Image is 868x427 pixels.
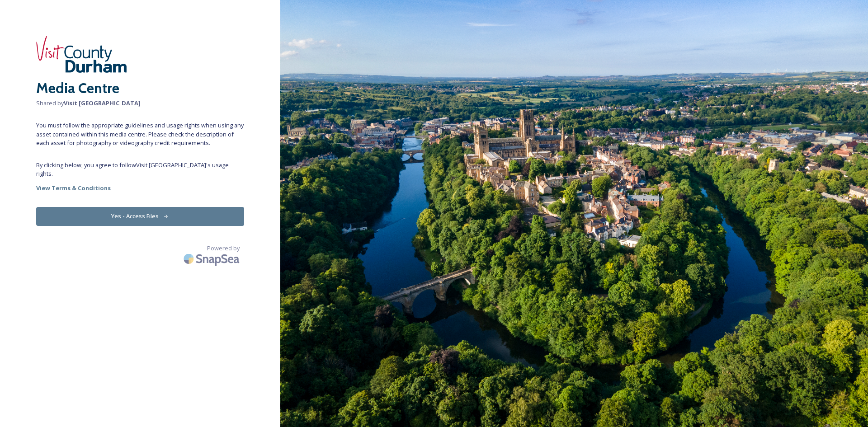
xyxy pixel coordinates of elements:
[36,184,111,192] strong: View Terms & Conditions
[36,36,127,73] img: header-logo.png
[36,161,244,178] span: By clicking below, you agree to follow Visit [GEOGRAPHIC_DATA] 's usage rights.
[36,207,244,225] button: Yes - Access Files
[36,183,244,193] a: View Terms & Conditions
[207,244,240,253] span: Powered by
[36,99,244,108] span: Shared by
[64,99,141,107] strong: Visit [GEOGRAPHIC_DATA]
[36,77,244,99] h2: Media Centre
[181,248,244,269] img: SnapSea Logo
[36,121,244,147] span: You must follow the appropriate guidelines and usage rights when using any asset contained within...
